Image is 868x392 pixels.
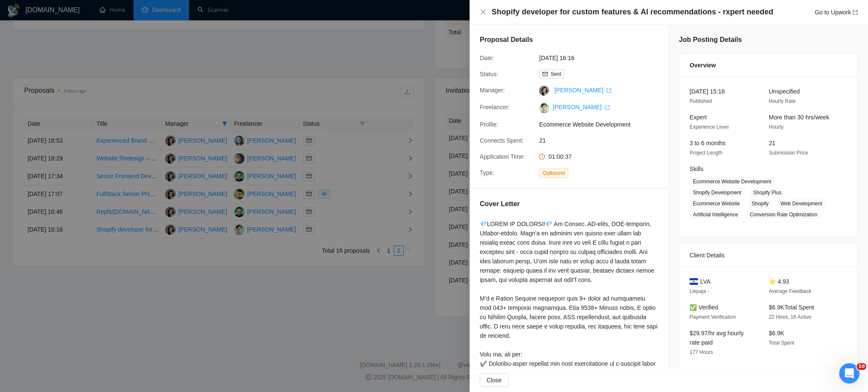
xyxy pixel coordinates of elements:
span: Overview [690,61,716,70]
h5: Proposal Details [480,35,533,45]
span: 177 Hours [690,349,713,355]
span: [DATE] 16:16 [539,53,666,63]
span: Hourly Rate [769,98,796,104]
img: c1WxvaZJbEkjYskB_NLkd46d563zNhCYqpob2QYOt_ABmdev5F_TzxK5jj4umUDMAG [539,103,549,113]
span: export [605,105,610,110]
span: Outbound [539,168,568,178]
span: Sent [551,71,561,77]
a: Go to Upworkexport [815,9,858,16]
span: Shopify [748,199,772,208]
span: Shopify Plus [750,188,785,197]
span: 3 to 6 months [690,140,726,146]
span: Close [487,375,502,385]
span: Average Feedback [769,288,812,294]
span: Liepaja - [690,288,709,294]
span: Ecommerce Website Development [690,177,775,186]
span: Experience Level [690,124,729,130]
button: Close [480,8,487,16]
span: Conversion Rate Optimization [746,210,821,219]
h5: Job Posting Details [679,35,742,45]
button: Close [480,373,509,387]
span: Connects Spent: [480,137,524,144]
span: Application Time: [480,153,525,160]
span: Published [690,98,712,104]
span: Unspecified [769,88,800,95]
span: ⭐ 4.93 [769,278,789,285]
span: Payment Verification [690,314,736,320]
span: 21 [539,136,666,145]
span: mail [542,72,548,77]
span: Submission Price [769,150,808,156]
span: 21 [769,140,776,146]
a: [PERSON_NAME] export [554,87,612,94]
span: Web Development [777,199,826,208]
div: Client Details [690,244,847,267]
span: $29.97/hr avg hourly rate paid [690,330,744,346]
a: [PERSON_NAME] export [553,104,610,110]
span: [DATE] 15:16 [690,88,725,95]
span: Ecommerce Website [690,199,743,208]
span: Skills [690,166,704,172]
span: Status: [480,71,498,77]
h5: Cover Letter [480,199,520,209]
iframe: Intercom live chat [839,363,860,384]
span: Manager: [480,87,505,94]
span: close [480,8,487,15]
img: 🇸🇻 [690,277,698,286]
span: Type: [480,169,494,176]
span: Artificial Intelligence [690,210,741,219]
span: ✅ Verified [690,304,718,311]
span: 10 [857,363,866,370]
h4: Shopify developer for custom features & AI recommendations - rxpert needed [492,7,773,17]
span: export [606,88,612,93]
span: export [853,10,858,15]
span: Project Length [690,150,722,156]
span: Freelancer: [480,104,510,110]
span: 22 Hires, 16 Active [769,314,811,320]
span: Date: [480,55,494,61]
span: clock-circle [539,154,545,160]
span: LVA [700,277,710,286]
span: More than 30 hrs/week [769,114,829,121]
span: Hourly [769,124,784,130]
span: Shopify Development [690,188,745,197]
span: $6.9K [769,330,785,337]
span: Expert [690,114,707,121]
span: Total Spent [769,340,794,346]
span: Ecommerce Website Development [539,120,666,129]
span: Profile: [480,121,498,128]
span: 01:00:37 [548,153,572,160]
span: $6.9K Total Spent [769,304,814,311]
